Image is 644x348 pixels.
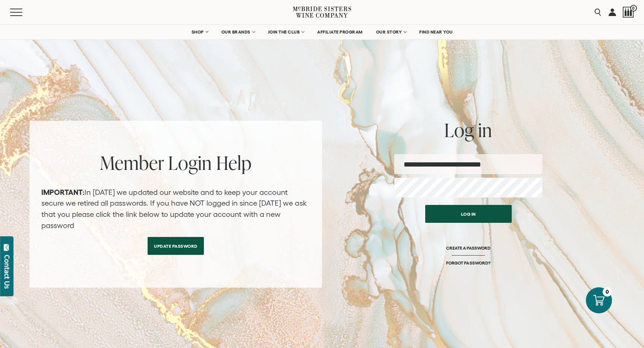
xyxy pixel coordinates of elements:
keeper-lock: Open Keeper Popup [524,183,533,192]
span: SHOP [192,29,204,35]
h2: Log in [394,121,542,139]
span: JOIN THE CLUB [268,29,300,35]
a: AFFILIATE PROGRAM [312,25,367,39]
a: FORGOT PASSWORD? [446,260,490,266]
button: Log in [425,205,512,223]
span: AFFILIATE PROGRAM [317,29,363,35]
a: OUR STORY [371,25,411,39]
div: Contact Us [3,255,11,289]
a: JOIN THE CLUB [263,25,309,39]
span: OUR BRANDS [221,29,250,35]
a: SHOP [187,25,213,39]
div: 0 [603,287,612,297]
a: FIND NEAR YOU [414,25,458,39]
span: 0 [630,5,637,12]
h2: Member Login Help [41,154,310,172]
a: OUR BRANDS [217,25,259,39]
a: CREATE A PASSWORD [446,245,490,260]
button: Mobile Menu Trigger [10,9,37,16]
strong: IMPORTANT: [41,188,85,196]
span: OUR STORY [376,29,402,35]
span: FIND NEAR YOU [419,29,453,35]
a: Update Password [148,237,204,255]
p: In [DATE] we updated our website and to keep your account secure we retired all passwords. If you... [41,187,310,231]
